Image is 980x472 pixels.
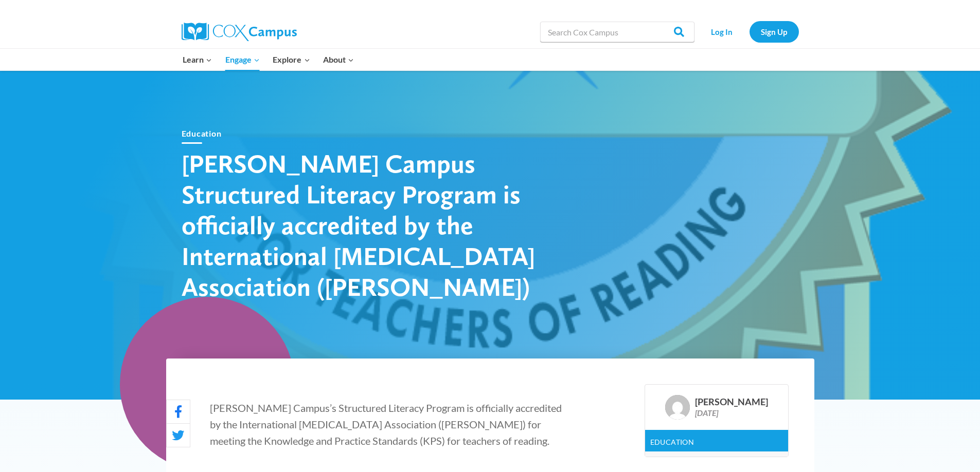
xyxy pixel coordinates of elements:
span: Engage [225,53,260,66]
img: Cox Campus [182,23,297,41]
a: Log In [700,21,744,42]
a: Education [650,438,694,446]
span: [PERSON_NAME] Campus’s Structured Literacy Program is officially accredited by the International ... [210,402,562,447]
span: Learn [183,53,212,66]
a: Education [182,128,222,138]
span: Explore [273,53,310,66]
a: Sign Up [750,21,799,42]
nav: Primary Navigation [176,49,361,70]
div: [DATE] [695,408,768,418]
nav: Secondary Navigation [700,21,799,42]
div: [PERSON_NAME] [695,397,768,408]
input: Search Cox Campus [540,22,694,42]
h1: [PERSON_NAME] Campus Structured Literacy Program is officially accredited by the International [M... [182,148,542,302]
span: About [323,53,354,66]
